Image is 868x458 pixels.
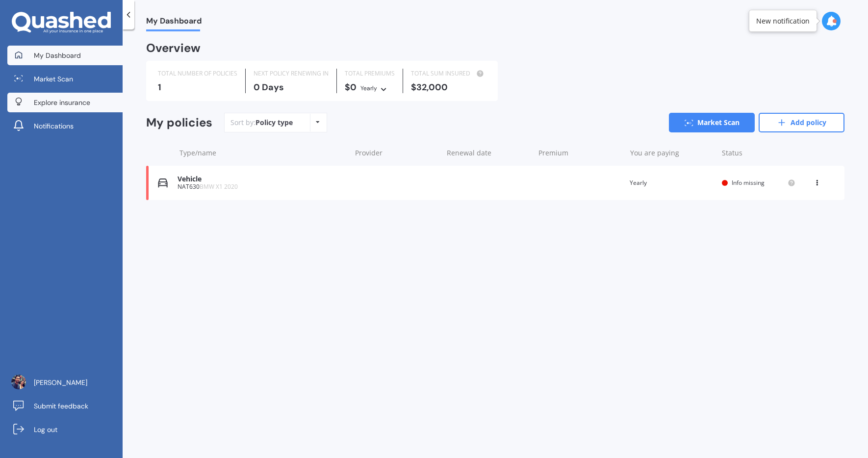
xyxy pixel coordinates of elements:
span: Submit feedback [34,401,88,411]
div: NEXT POLICY RENEWING IN [254,69,329,78]
div: $0 [345,82,395,93]
a: Log out [7,420,123,439]
a: Market Scan [669,113,755,132]
div: TOTAL NUMBER OF POLICIES [158,69,237,78]
div: Renewal date [447,148,531,158]
div: You are paying [630,148,714,158]
div: Sort by: [230,118,293,127]
a: [PERSON_NAME] [7,373,123,392]
div: 1 [158,82,237,92]
div: Premium [538,148,622,158]
img: Vehicle [158,178,168,188]
div: Overview [146,43,201,53]
div: Policy type [255,118,293,127]
a: Market Scan [7,69,123,89]
span: My Dashboard [34,51,81,60]
a: Explore insurance [7,93,123,112]
div: Status [722,148,795,158]
div: Yearly [630,178,714,188]
span: Info missing [732,178,765,187]
a: Submit feedback [7,396,123,416]
a: My Dashboard [7,46,123,65]
span: [PERSON_NAME] [34,378,87,387]
div: Yearly [360,83,377,93]
a: Notifications [7,116,123,136]
div: My policies [146,116,212,130]
div: TOTAL PREMIUMS [345,69,395,78]
div: Type/name [179,148,347,158]
div: TOTAL SUM INSURED [411,69,486,78]
div: $32,000 [411,82,486,92]
div: 0 Days [254,82,329,92]
a: Add policy [759,113,844,132]
div: Provider [355,148,439,158]
span: Log out [34,425,57,434]
span: My Dashboard [146,16,202,29]
span: Explore insurance [34,98,90,107]
span: Notifications [34,121,74,131]
div: New notification [756,16,810,26]
div: Vehicle [178,175,346,183]
span: Market Scan [34,74,73,84]
div: NAT630 [178,183,346,190]
span: BMW X1 2020 [200,182,238,191]
img: ACg8ocJ1hz4pqYtWO0pw8eIMrFh2EY2STAovBhXWFMOpwgTZ08hSAq7D=s96-c [11,375,26,389]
